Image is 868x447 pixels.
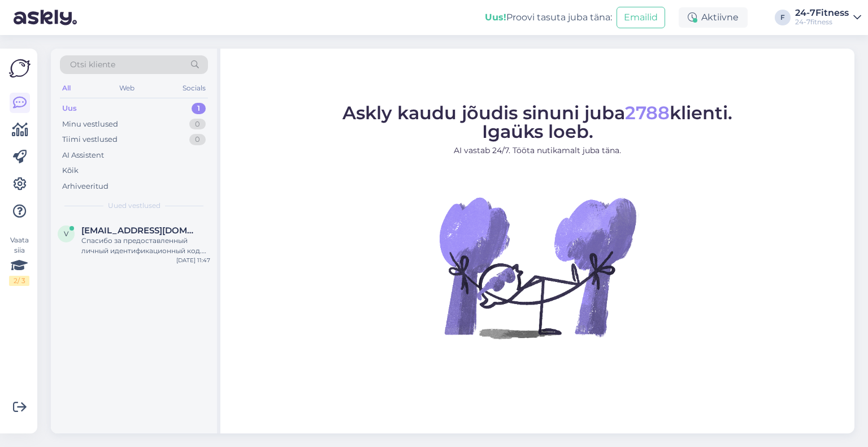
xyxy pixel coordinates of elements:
[625,102,670,124] span: 2788
[62,119,118,130] div: Minu vestlused
[81,236,210,256] div: Спасибо за предоставленный личный идентификационный код. Мы проверим его в нашей системе.
[62,134,118,145] div: Tiimi vestlused
[795,18,849,27] div: 24-7fitness
[617,7,665,28] button: Emailid
[342,102,732,142] span: Askly kaudu jõudis sinuni juba klienti. Igaüks loeb.
[436,166,639,369] img: No Chat active
[9,235,29,286] div: Vaata siia
[70,59,115,71] span: Otsi kliente
[679,7,748,28] div: Aktiivne
[192,103,206,114] div: 1
[485,12,506,23] b: Uus!
[176,256,210,264] div: [DATE] 11:47
[81,225,199,236] span: vitali.dambajev@gmail.com
[62,103,77,114] div: Uus
[180,81,208,96] div: Socials
[342,145,732,157] p: AI vastab 24/7. Tööta nutikamalt juba täna.
[117,81,137,96] div: Web
[64,229,68,238] span: v
[62,165,79,176] div: Kõik
[62,150,104,161] div: AI Assistent
[775,10,791,25] div: F
[9,276,29,286] div: 2 / 3
[9,58,31,79] img: Askly Logo
[795,8,849,18] div: 24-7Fitness
[189,119,206,130] div: 0
[485,11,612,24] div: Proovi tasuta juba täna:
[795,8,861,27] a: 24-7Fitness24-7fitness
[62,181,108,192] div: Arhiveeritud
[108,201,160,211] span: Uued vestlused
[60,81,73,96] div: All
[189,134,206,145] div: 0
